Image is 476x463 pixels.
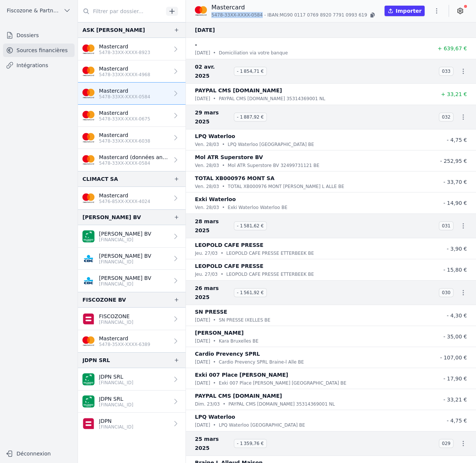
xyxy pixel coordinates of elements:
[99,192,150,199] p: Mastercard
[78,308,186,330] a: FISCOZONE [FINANCIAL_ID]
[78,38,186,60] a: Mastercard 5478-33XX-XXXX-8923
[195,370,288,379] p: Exki 007 Place [PERSON_NAME]
[195,241,263,250] p: LEOPOLD CAFE PRESSE
[219,379,346,387] p: Exki 007 Place [PERSON_NAME] [GEOGRAPHIC_DATA] BE
[82,275,94,287] img: CBC_CREGBEBB.png
[195,412,235,421] p: LPQ Waterloo
[82,373,94,385] img: BNP_BE_BUSINESS_GEBABEBB.png
[78,60,186,83] a: Mastercard 5478-33XX-XXXX-4968
[213,421,216,429] div: •
[99,138,150,144] p: 5478-33XX-XXXX-6038
[99,313,133,320] p: FISCOZONE
[78,5,163,18] input: Filtrer par dossier...
[78,127,186,149] a: Mastercard 5478-33XX-XXXX-6038
[195,195,236,204] p: Exki Waterloo
[195,40,197,49] p: -
[99,402,133,408] p: [FINANCIAL_ID]
[440,355,467,361] span: - 107,00 €
[221,250,223,257] div: •
[195,250,218,257] p: jeu. 27/03
[439,221,454,230] span: 031
[222,141,225,148] div: •
[447,418,467,424] span: - 4,75 €
[3,5,75,17] button: Fiscozone & Partners BV
[437,45,467,51] span: + 639,67 €
[82,253,94,265] img: CBC_CREGBEBB.png
[82,313,94,325] img: belfius.png
[219,421,305,429] p: LPQ Waterloo [GEOGRAPHIC_DATA] BE
[440,158,467,164] span: - 252,95 €
[82,230,94,242] img: BNP_BE_BUSINESS_GEBABEBB.png
[78,391,186,413] a: JDPN SRL [FINANCIAL_ID]
[195,95,210,102] p: [DATE]
[82,356,110,365] div: JDPN SRL
[99,252,151,260] p: [PERSON_NAME] BV
[443,376,467,382] span: - 17,90 €
[195,349,260,358] p: Cardio Prevency SPRL
[195,86,282,95] p: PAYPAL CMS [DOMAIN_NAME]
[195,141,219,148] p: ven. 28/03
[99,65,150,72] p: Mastercard
[439,288,454,297] span: 030
[82,110,94,122] img: imageedit_2_6530439554.png
[82,335,94,347] img: imageedit_2_6530439554.png
[82,87,94,99] img: imageedit_2_6530439554.png
[3,29,75,42] a: Dossiers
[82,192,94,204] img: imageedit_2_6530439554.png
[219,49,288,57] p: Domiciliation via votre banque
[195,379,210,387] p: [DATE]
[226,271,314,278] p: LEOPOLD CAFE PRESSE ETTERBEEK BE
[228,183,344,190] p: TOTAL XB000976 MONT [PERSON_NAME] L ALLE BE
[228,141,314,148] p: LPQ Waterloo [GEOGRAPHIC_DATA] BE
[78,248,186,270] a: [PERSON_NAME] BV [FINANCIAL_ID]
[228,204,287,211] p: Exki Waterloo Waterloo BE
[78,330,186,352] a: Mastercard 5478-35XX-XXXX-6389
[219,337,259,345] p: Kara Bruxelles BE
[195,307,227,316] p: SN PRESSE
[439,439,454,448] span: 029
[219,358,304,366] p: Cardio Prevency SPRL Braine-l Alle BE
[443,179,467,185] span: - 33,70 €
[99,237,151,243] p: [FINANCIAL_ID]
[267,12,367,18] span: IBAN: MG90 0117 0769 8920 7791 0993 619
[195,400,220,408] p: dim. 23/03
[82,26,145,35] div: ASK [PERSON_NAME]
[221,271,223,278] div: •
[222,204,225,211] div: •
[99,373,133,380] p: JDPN SRL
[234,67,267,76] span: - 1 854,71 €
[223,400,225,408] div: •
[195,391,282,400] p: PAYPAL CMS [DOMAIN_NAME]
[213,95,216,102] div: •
[441,91,467,97] span: + 33,21 €
[195,5,207,17] img: imageedit_2_6530439554.png
[211,12,263,18] span: 5478-33XX-XXXX-0584
[195,183,219,190] p: ven. 28/03
[99,417,133,425] p: JDPN
[3,59,75,72] a: Intégrations
[195,132,235,141] p: LPQ Waterloo
[219,316,271,324] p: SN PRESSE IXELLES BE
[99,153,169,161] p: Mastercard (données antérieures)
[82,395,94,407] img: BNP_BE_BUSINESS_GEBABEBB.png
[82,132,94,144] img: imageedit_2_6530439554.png
[439,67,454,76] span: 033
[195,162,219,169] p: ven. 28/03
[82,418,94,430] img: belfius.png
[78,413,186,435] a: JDPN [FINANCIAL_ID]
[211,3,376,12] p: Mastercard
[195,358,210,366] p: [DATE]
[234,113,267,122] span: - 1 887,92 €
[99,274,151,282] p: [PERSON_NAME] BV
[213,337,216,345] div: •
[99,43,150,50] p: Mastercard
[195,174,274,183] p: TOTAL XB000976 MONT SA
[99,341,150,347] p: 5478-35XX-XXXX-6389
[222,183,225,190] div: •
[78,225,186,248] a: [PERSON_NAME] BV [FINANCIAL_ID]
[226,250,314,257] p: LEOPOLD CAFE PRESSE ETTERBEEK BE
[82,174,118,183] div: CLIMACT SA
[195,328,244,337] p: [PERSON_NAME]
[99,198,150,204] p: 5476-85XX-XXXX-4024
[78,368,186,391] a: JDPN SRL [FINANCIAL_ID]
